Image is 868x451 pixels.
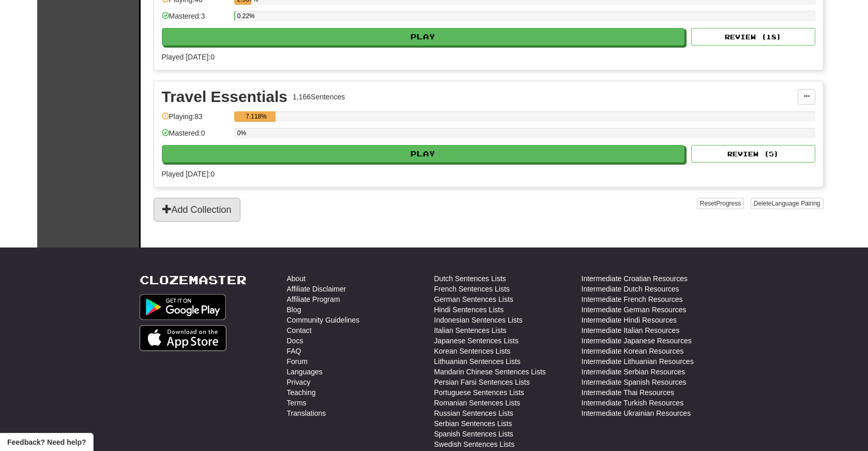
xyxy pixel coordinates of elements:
a: Intermediate Italian Resources [582,325,680,336]
span: Language Pairing [771,200,820,207]
a: Terms [287,398,307,408]
a: Docs [287,336,303,346]
a: Intermediate Dutch Resources [582,284,679,294]
button: Play [162,28,685,46]
a: Intermediate Ukrainian Resources [582,408,691,418]
a: Intermediate German Resources [582,304,687,315]
a: Intermediate Korean Resources [582,346,684,356]
a: Intermediate Japanese Resources [582,336,692,346]
a: Korean Sentences Lists [434,346,511,356]
a: Forum [287,356,308,367]
button: DeleteLanguage Pairing [751,198,824,209]
a: Romanian Sentences Lists [434,398,521,408]
a: Translations [287,408,326,418]
a: Contact [287,325,312,336]
button: Review (18) [691,28,815,46]
button: Play [162,145,685,163]
a: Lithuanian Sentences Lists [434,356,521,367]
span: Played [DATE]: 0 [162,170,215,178]
a: Swedish Sentences Lists [434,439,515,449]
span: Open feedback widget [7,437,86,447]
a: Spanish Sentences Lists [434,429,513,439]
a: Mandarin Chinese Sentences Lists [434,367,546,377]
img: Get it on App Store [140,325,227,351]
a: German Sentences Lists [434,294,513,304]
a: Clozemaster [140,273,247,286]
div: 7.118% [237,111,276,122]
a: Teaching [287,387,316,398]
a: Intermediate Croatian Resources [582,273,688,284]
a: Italian Sentences Lists [434,325,507,336]
a: Intermediate Serbian Resources [582,367,686,377]
span: Progress [716,200,741,207]
a: Intermediate French Resources [582,294,683,304]
button: Review (5) [691,145,815,163]
span: Played [DATE]: 0 [162,53,215,61]
a: Blog [287,304,301,315]
a: Intermediate Turkish Resources [582,398,684,408]
img: Get it on Google Play [140,294,226,320]
a: Affiliate Program [287,294,340,304]
a: Japanese Sentences Lists [434,336,519,346]
a: Privacy [287,377,311,387]
a: Intermediate Lithuanian Resources [582,356,694,367]
a: Hindi Sentences Lists [434,304,504,315]
a: Community Guidelines [287,315,360,325]
a: FAQ [287,346,301,356]
a: Intermediate Hindi Resources [582,315,677,325]
a: Portuguese Sentences Lists [434,387,524,398]
div: Playing: 83 [162,111,229,128]
a: Indonesian Sentences Lists [434,315,523,325]
a: Persian Farsi Sentences Lists [434,377,530,387]
a: Intermediate Spanish Resources [582,377,687,387]
a: Intermediate Thai Resources [582,387,675,398]
a: Dutch Sentences Lists [434,273,506,284]
a: About [287,273,306,284]
button: Add Collection [154,198,240,222]
button: ResetProgress [697,198,744,209]
div: Mastered: 0 [162,128,229,145]
div: Travel Essentials [162,89,288,105]
a: Serbian Sentences Lists [434,418,512,429]
a: Affiliate Disclaimer [287,284,346,294]
a: Languages [287,367,323,377]
div: 1,166 Sentences [293,92,345,102]
a: Russian Sentences Lists [434,408,513,418]
a: French Sentences Lists [434,284,510,294]
div: Mastered: 3 [162,11,229,28]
